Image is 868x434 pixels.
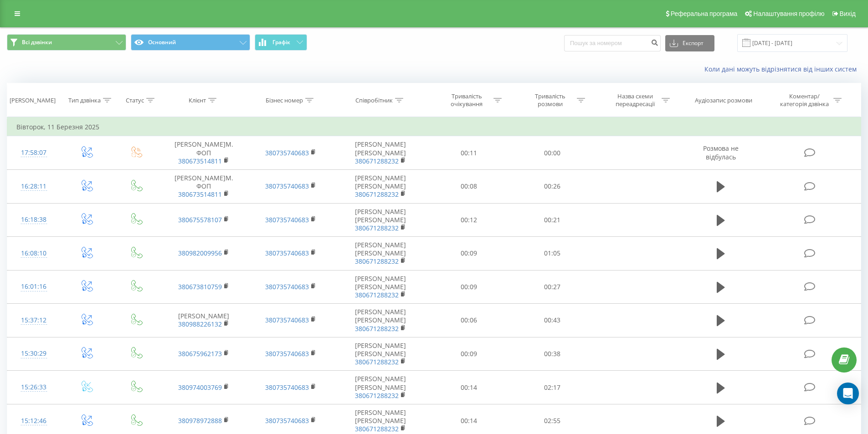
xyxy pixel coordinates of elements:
[22,39,52,46] span: Всі дзвінки
[837,383,859,404] div: Open Intercom Messenger
[7,34,126,51] button: Всі дзвінки
[526,92,575,108] div: Тривалість розмови
[265,349,309,358] a: 380735740683
[427,304,511,337] td: 00:06
[355,157,399,165] a: 380671288232
[564,35,661,51] input: Пошук за номером
[703,144,739,161] span: Розмова не відбулась
[511,169,594,203] td: 00:26
[16,144,51,162] div: 17:58:07
[189,97,206,104] div: Клієнт
[178,249,222,257] a: 380982009956
[671,10,738,17] span: Реферальна програма
[840,10,856,17] span: Вихід
[131,34,250,51] button: Основний
[355,357,399,366] a: 380671288232
[511,304,594,337] td: 00:43
[265,182,309,190] a: 380735740683
[753,10,824,17] span: Налаштування профілю
[334,270,427,304] td: [PERSON_NAME] [PERSON_NAME]
[427,270,511,304] td: 00:09
[265,383,309,392] a: 380735740683
[778,92,831,108] div: Коментар/категорія дзвінка
[16,412,51,430] div: 15:12:46
[272,39,290,46] span: Графік
[442,92,491,108] div: Тривалість очікування
[16,211,51,229] div: 16:18:38
[178,190,222,199] a: 380673514811
[611,92,659,108] div: Назва схеми переадресації
[427,371,511,404] td: 00:14
[427,237,511,271] td: 00:09
[355,391,399,400] a: 380671288232
[427,169,511,203] td: 00:08
[16,178,51,195] div: 16:28:11
[427,136,511,170] td: 00:11
[334,136,427,170] td: [PERSON_NAME] [PERSON_NAME]
[355,291,399,299] a: 380671288232
[178,383,222,392] a: 380974003769
[511,371,594,404] td: 02:17
[355,324,399,333] a: 380671288232
[334,371,427,404] td: [PERSON_NAME] [PERSON_NAME]
[16,378,51,396] div: 15:26:33
[178,349,222,358] a: 380675962173
[178,416,222,425] a: 380978972888
[265,148,309,157] a: 380735740683
[511,203,594,237] td: 00:21
[355,257,399,266] a: 380671288232
[126,97,144,104] div: Статус
[265,215,309,224] a: 380735740683
[265,416,309,425] a: 380735740683
[511,270,594,304] td: 00:27
[178,282,222,291] a: 380673810759
[355,424,399,433] a: 380671288232
[355,224,399,232] a: 380671288232
[334,203,427,237] td: [PERSON_NAME] [PERSON_NAME]
[265,282,309,291] a: 380735740683
[511,136,594,170] td: 00:00
[16,278,51,296] div: 16:01:16
[355,97,393,104] div: Співробітник
[511,237,594,271] td: 01:05
[334,337,427,371] td: [PERSON_NAME] [PERSON_NAME]
[511,337,594,371] td: 00:38
[265,316,309,324] a: 380735740683
[255,34,307,51] button: Графік
[160,304,247,337] td: [PERSON_NAME]
[178,157,222,165] a: 380673514811
[160,136,247,170] td: [PERSON_NAME]М. ФОП
[160,169,247,203] td: [PERSON_NAME]М. ФОП
[355,190,399,199] a: 380671288232
[7,118,861,136] td: Вівторок, 11 Березня 2025
[178,215,222,224] a: 380675578107
[16,245,51,262] div: 16:08:10
[334,169,427,203] td: [PERSON_NAME] [PERSON_NAME]
[695,97,752,104] div: Аудіозапис розмови
[334,237,427,271] td: [PERSON_NAME] [PERSON_NAME]
[16,311,51,329] div: 15:37:12
[10,97,56,104] div: [PERSON_NAME]
[265,249,309,257] a: 380735740683
[178,320,222,328] a: 380988226132
[665,35,714,51] button: Експорт
[68,97,101,104] div: Тип дзвінка
[334,304,427,337] td: [PERSON_NAME] [PERSON_NAME]
[427,337,511,371] td: 00:09
[16,345,51,363] div: 15:30:29
[427,203,511,237] td: 00:12
[266,97,303,104] div: Бізнес номер
[704,65,861,73] a: Коли дані можуть відрізнятися вiд інших систем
